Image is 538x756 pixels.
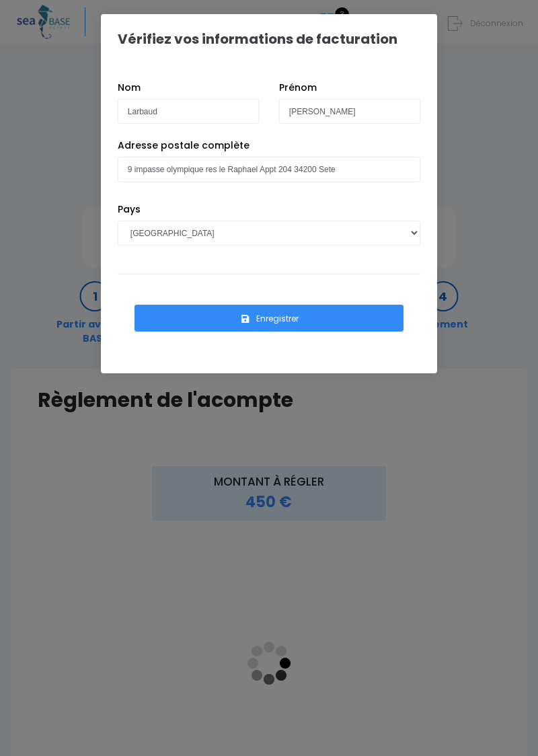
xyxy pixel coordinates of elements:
[118,31,397,47] h1: Vérifiez vos informations de facturation
[118,139,249,153] label: Adresse postale complète
[279,81,317,95] label: Prénom
[134,305,403,332] button: Enregistrer
[118,81,141,95] label: Nom
[118,202,141,217] label: Pays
